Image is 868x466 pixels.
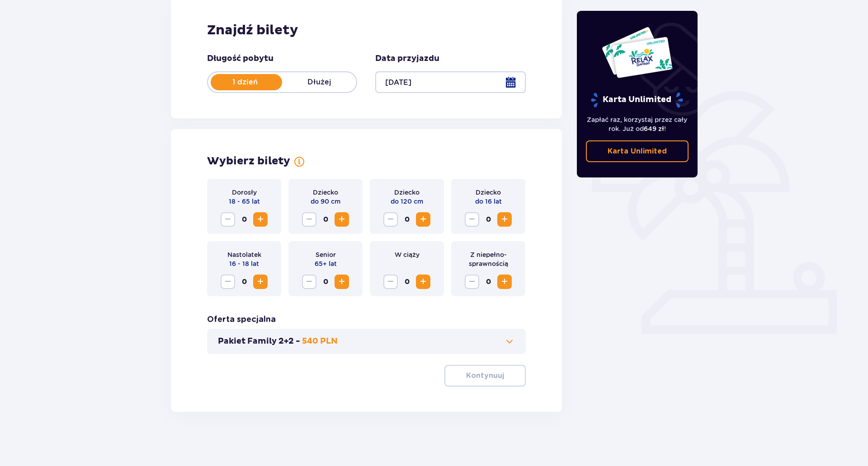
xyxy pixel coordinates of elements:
span: 0 [481,212,495,227]
button: Zwiększ [335,212,349,227]
p: W ciąży [395,250,420,259]
p: Senior [316,250,336,259]
span: 0 [318,275,333,289]
button: Zwiększ [253,212,268,227]
button: Zmniejsz [383,275,398,289]
p: Dziecko [476,188,501,197]
button: Zmniejsz [221,275,235,289]
p: Dziecko [313,188,338,197]
p: 540 PLN [302,336,338,347]
span: 0 [318,212,333,227]
p: Dłużej [282,77,356,87]
button: Zwiększ [335,275,349,289]
p: Dorosły [232,188,257,197]
p: 1 dzień [208,77,282,87]
button: Pakiet Family 2+2 -540 PLN [218,336,515,347]
button: Zmniejsz [465,275,479,289]
h2: Znajdź bilety [207,22,526,39]
button: Zmniejsz [302,275,316,289]
p: Zapłać raz, korzystaj przez cały rok. Już od ! [586,115,689,133]
button: Zmniejsz [221,212,235,227]
h3: Oferta specjalna [207,314,276,325]
button: Zwiększ [416,275,430,289]
p: Dziecko [394,188,420,197]
p: do 120 cm [391,197,423,206]
button: Zmniejsz [383,212,398,227]
p: Pakiet Family 2+2 - [218,336,300,347]
button: Zmniejsz [302,212,316,227]
p: Kontynuuj [466,371,504,381]
span: 0 [237,212,251,227]
span: 0 [237,275,251,289]
p: Data przyjazdu [375,53,439,64]
h2: Wybierz bilety [207,154,290,168]
p: 65+ lat [315,259,337,268]
p: 18 - 65 lat [229,197,260,206]
p: Karta Unlimited [608,146,667,156]
span: 0 [481,275,495,289]
span: 649 zł [644,125,664,132]
button: Zwiększ [253,275,268,289]
a: Karta Unlimited [586,140,689,162]
button: Zwiększ [416,212,430,227]
span: 0 [400,212,414,227]
p: do 16 lat [475,197,502,206]
p: Z niepełno­sprawnością [458,250,518,268]
p: do 90 cm [311,197,340,206]
p: Długość pobytu [207,53,274,64]
button: Kontynuuj [444,365,526,387]
button: Zwiększ [497,212,512,227]
button: Zwiększ [497,275,512,289]
span: 0 [400,275,414,289]
p: Nastolatek [227,250,261,259]
p: Karta Unlimited [590,92,684,108]
img: Dwie karty całoroczne do Suntago z napisem 'UNLIMITED RELAX', na białym tle z tropikalnymi liśćmi... [601,26,673,79]
button: Zmniejsz [465,212,479,227]
p: 16 - 18 lat [229,259,259,268]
